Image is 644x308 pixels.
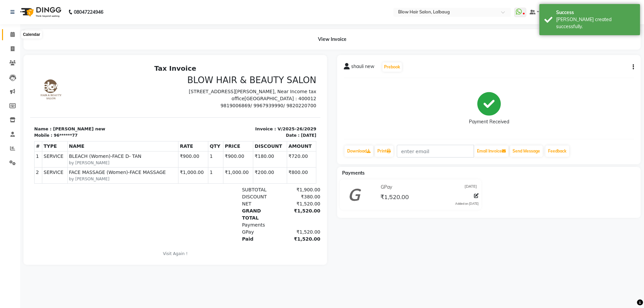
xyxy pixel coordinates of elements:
[257,106,286,122] td: ₹800.00
[39,91,147,98] span: BLEACH (Women)-FACE D- TAN
[12,79,38,89] th: TYPE
[556,9,635,16] div: Success
[208,125,249,132] div: SUBTOTAL
[74,3,103,21] b: 08047224946
[39,114,147,120] small: by [PERSON_NAME]
[556,16,635,30] div: Bill created successfully.
[12,106,38,122] td: SERVICE
[249,125,290,132] div: ₹1,900.00
[465,184,477,191] span: [DATE]
[510,145,543,157] button: Send Message
[249,167,290,174] div: ₹1,520.00
[208,174,249,181] div: Paid
[4,79,12,89] th: #
[397,145,474,158] input: enter email
[208,146,249,160] div: GRAND TOTAL
[23,29,641,50] div: View Invoice
[249,139,290,146] div: ₹1,520.00
[193,79,223,89] th: PRICE
[149,13,286,24] h3: BLOW HAIR & BEAUTY SALON
[149,64,286,71] p: Invoice : V/2025-26/2029
[178,79,193,89] th: QTY
[149,41,286,48] p: 9819006869/ 9967939990/ 9820220700
[178,89,193,106] td: 1
[271,71,286,77] div: [DATE]
[257,79,286,89] th: AMOUNT
[4,71,22,77] div: Mobile :
[223,106,257,122] td: ₹200.00
[375,145,393,157] a: Print
[545,145,569,157] a: Feedback
[208,160,249,167] div: Payments
[39,107,147,114] span: FACE MASSAGE (Women)-FACE MASSAGE
[223,89,257,106] td: ₹180.00
[208,139,249,146] div: NET
[455,201,479,206] div: Added on [DATE]
[193,89,223,106] td: ₹900.00
[382,62,402,72] button: Prebook
[4,64,141,71] p: Name : [PERSON_NAME] new
[380,193,409,202] span: ₹1,520.00
[148,89,178,106] td: ₹900.00
[342,170,365,176] span: Payments
[351,63,374,72] span: shauli new
[4,89,12,106] td: 1
[381,184,392,191] span: GPay
[148,79,178,89] th: RATE
[193,106,223,122] td: ₹1,000.00
[344,145,373,157] a: Download
[212,168,224,173] span: GPay
[223,79,257,89] th: DISCOUNT
[249,146,290,160] div: ₹1,520.00
[4,106,12,122] td: 2
[4,3,286,11] h2: Tax Invoice
[178,106,193,122] td: 1
[4,189,286,195] p: Visit Again !
[208,132,249,139] div: DISCOUNT
[17,3,63,21] img: logo
[37,79,148,89] th: NAME
[12,89,38,106] td: SERVICE
[257,89,286,106] td: ₹720.00
[249,174,290,181] div: ₹1,520.00
[149,26,286,41] p: [STREET_ADDRESS][PERSON_NAME], Near Income tax office[GEOGRAPHIC_DATA] : 400012
[249,132,290,139] div: ₹380.00
[256,71,269,77] div: Date :
[21,30,42,39] div: Calendar
[39,98,147,104] small: by [PERSON_NAME]
[469,118,509,125] div: Payment Received
[474,145,508,157] button: Email Invoice
[148,106,178,122] td: ₹1,000.00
